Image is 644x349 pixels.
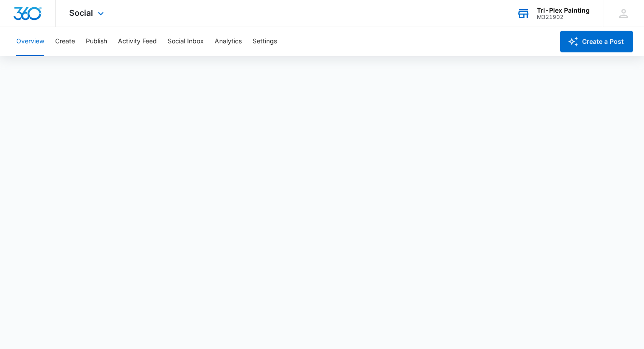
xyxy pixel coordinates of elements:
[118,27,157,56] button: Activity Feed
[253,27,277,56] button: Settings
[537,7,590,14] div: account name
[16,27,44,56] button: Overview
[168,27,204,56] button: Social Inbox
[215,27,242,56] button: Analytics
[69,8,93,18] span: Social
[55,27,75,56] button: Create
[560,31,633,52] button: Create a Post
[86,27,107,56] button: Publish
[537,14,590,20] div: account id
